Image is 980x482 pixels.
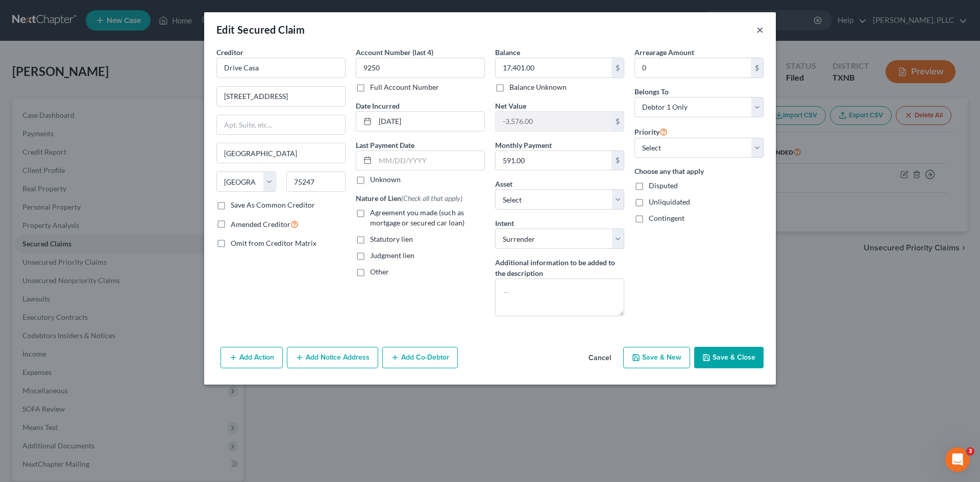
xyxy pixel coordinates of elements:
[375,112,484,131] input: MM/DD/YYYY
[370,82,439,92] label: Full Account Number
[694,347,764,368] button: Save & Close
[231,220,290,229] span: Amended Creditor
[370,235,413,243] span: Statutory lien
[623,347,690,368] button: Save & New
[356,47,433,58] label: Account Number (last 4)
[216,58,346,78] input: Search creditor by name...
[611,112,624,131] div: $
[370,208,464,227] span: Agreement you made (such as mortgage or secured car loan)
[634,125,668,138] label: Priority
[495,218,514,229] label: Intent
[649,197,690,206] span: Unliquidated
[356,100,400,111] label: Date Incurred
[649,214,684,222] span: Contingent
[649,181,678,190] span: Disputed
[356,193,462,204] label: Nature of Lien
[496,58,611,78] input: 0.00
[231,200,315,210] label: Save As Common Creditor
[217,115,345,135] input: Apt, Suite, etc...
[287,347,378,368] button: Add Notice Address
[286,171,346,192] input: Enter zip...
[756,23,764,36] button: ×
[634,166,764,176] label: Choose any that apply
[217,143,345,163] input: Enter city...
[495,180,512,188] span: Asset
[634,87,669,96] span: Belongs To
[635,58,751,78] input: 0.00
[611,151,624,170] div: $
[370,251,414,260] span: Judgment lien
[496,112,611,131] input: 0.00
[611,58,624,78] div: $
[370,174,401,185] label: Unknown
[217,87,345,106] input: Enter address...
[356,58,485,78] input: XXXX
[382,347,458,368] button: Add Co-Debtor
[375,151,484,170] input: MM/DD/YYYY
[231,239,316,247] span: Omit from Creditor Matrix
[751,58,763,78] div: $
[370,267,389,276] span: Other
[495,257,624,278] label: Additional information to be added to the description
[495,100,526,111] label: Net Value
[220,347,283,368] button: Add Action
[634,47,694,58] label: Arrearage Amount
[966,447,974,455] span: 3
[356,140,414,150] label: Last Payment Date
[495,47,520,58] label: Balance
[216,48,243,57] span: Creditor
[580,348,619,368] button: Cancel
[495,140,552,150] label: Monthly Payment
[496,151,611,170] input: 0.00
[509,82,567,92] label: Balance Unknown
[401,194,462,202] span: (Check all that apply)
[216,22,305,37] div: Edit Secured Claim
[945,447,970,472] iframe: Intercom live chat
